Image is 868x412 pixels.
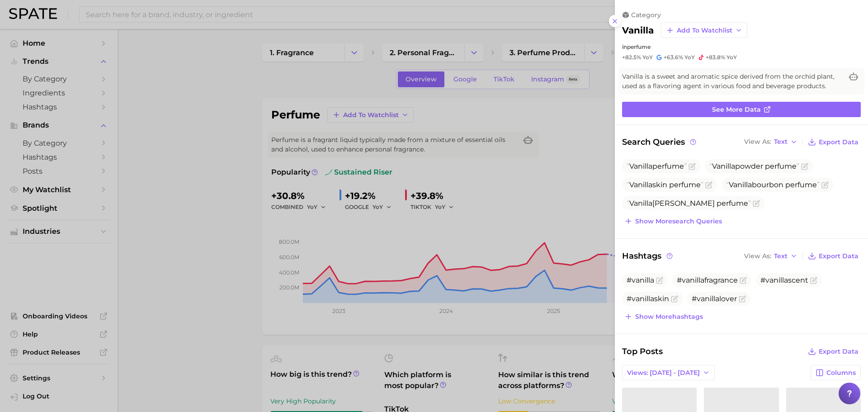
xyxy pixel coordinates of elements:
span: Vanilla [729,180,752,189]
span: skin perfume [627,180,703,189]
button: Views: [DATE] - [DATE] [622,365,715,380]
button: Flag as miscategorized or irrelevant [753,200,760,207]
span: #vanillalover [692,294,737,303]
button: Show morehashtags [622,310,705,323]
span: Vanilla is a sweet and aromatic spice derived from the orchid plant, used as a flavoring agent in... [622,72,843,91]
span: YoY [726,54,737,61]
span: Vanilla [629,180,652,189]
button: Flag as miscategorized or irrelevant [810,277,817,284]
button: Export Data [806,136,861,148]
span: Add to Watchlist [677,27,732,34]
button: Flag as miscategorized or irrelevant [705,181,712,189]
span: Search Queries [622,136,698,148]
span: View As [744,139,771,144]
h2: vanilla [622,25,654,36]
span: powder perfume [709,162,799,170]
button: Flag as miscategorized or irrelevant [821,181,829,189]
button: View AsText [742,136,800,148]
span: +82.5% [622,54,641,61]
span: +83.8% [706,54,725,61]
span: Show more hashtags [635,313,703,321]
button: Flag as miscategorized or irrelevant [801,163,808,170]
span: Vanilla [629,162,652,170]
span: #vanillascent [760,276,808,284]
button: Add to Watchlist [661,23,747,38]
span: #vanillafragrance [677,276,738,284]
button: Show moresearch queries [622,215,724,227]
button: Flag as miscategorized or irrelevant [689,163,696,170]
a: See more data [622,102,861,117]
span: #vanilla [627,276,654,284]
span: YoY [642,54,653,61]
span: View As [744,254,771,259]
button: Columns [811,365,861,380]
span: Text [774,139,788,144]
button: Export Data [806,250,861,262]
button: Flag as miscategorized or irrelevant [739,295,746,303]
span: category [631,11,661,19]
span: Hashtags [622,250,674,262]
span: perfume [627,162,687,170]
span: Vanilla [629,199,652,208]
span: Text [774,254,788,259]
span: Vanilla [712,162,735,170]
span: Views: [DATE] - [DATE] [627,369,700,377]
button: Flag as miscategorized or irrelevant [671,295,678,303]
span: Show more search queries [635,218,722,225]
span: Export Data [819,138,859,146]
span: See more data [712,106,761,114]
span: perfume [627,43,651,50]
button: Flag as miscategorized or irrelevant [656,277,663,284]
button: View AsText [742,250,800,262]
span: #vanillaskin [627,294,669,303]
span: Columns [826,369,856,377]
span: bourbon perfume [726,180,820,189]
span: Export Data [819,252,859,260]
button: Export Data [806,345,861,358]
span: Export Data [819,348,859,355]
span: [PERSON_NAME] perfume [627,199,751,208]
div: in [622,43,861,50]
span: +63.6% [664,54,683,61]
button: Flag as miscategorized or irrelevant [740,277,747,284]
span: Top Posts [622,345,663,358]
span: YoY [684,54,695,61]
